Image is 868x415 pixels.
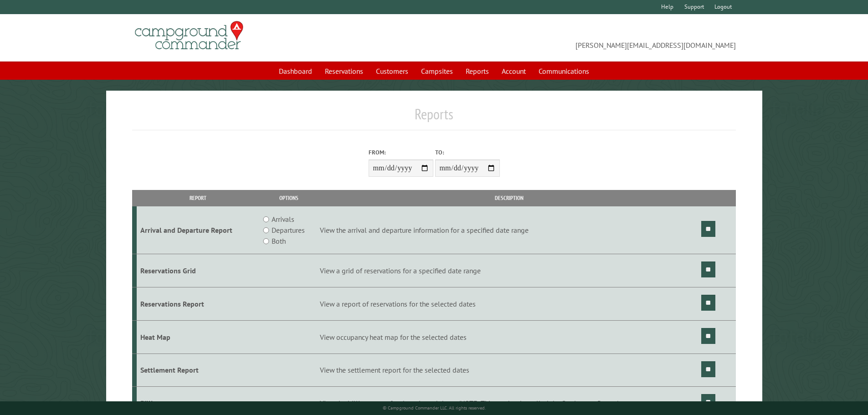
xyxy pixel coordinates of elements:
[272,236,286,246] label: Both
[137,254,259,287] td: Reservations Grid
[318,320,700,354] td: View occupancy heat map for the selected dates
[272,225,305,236] label: Departures
[137,206,259,254] td: Arrival and Departure Report
[318,190,700,206] th: Description
[319,62,369,80] a: Reservations
[416,62,458,80] a: Campsites
[273,62,318,80] a: Dashboard
[370,62,414,80] a: Customers
[318,287,700,320] td: View a report of reservations for the selected dates
[259,190,318,206] th: Options
[272,214,294,225] label: Arrivals
[137,354,259,387] td: Settlement Report
[383,405,486,411] small: © Campground Commander LLC. All rights reserved.
[318,254,700,287] td: View a grid of reservations for a specified date range
[137,287,259,320] td: Reservations Report
[318,206,700,254] td: View the arrival and departure information for a specified date range
[137,320,259,354] td: Heat Map
[369,148,433,157] label: From:
[496,62,531,80] a: Account
[460,62,494,80] a: Reports
[132,105,736,130] h1: Reports
[137,190,259,206] th: Report
[435,148,500,157] label: To:
[318,354,700,387] td: View the settlement report for the selected dates
[533,62,595,80] a: Communications
[132,18,246,53] img: Campground Commander
[434,25,736,51] span: [PERSON_NAME][EMAIL_ADDRESS][DOMAIN_NAME]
